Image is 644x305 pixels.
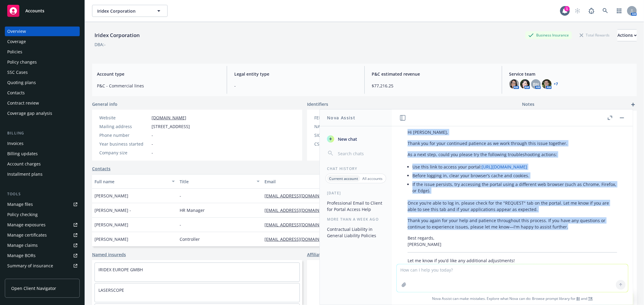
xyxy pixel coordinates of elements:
div: Account charges [7,159,41,169]
span: General info [92,101,117,107]
div: Coverage [7,37,26,46]
a: Switch app [613,5,625,17]
a: Manage claims [5,241,80,250]
span: [STREET_ADDRESS] [152,123,190,130]
span: Service team [509,71,632,77]
p: Best regards, [PERSON_NAME] [408,235,617,247]
span: P&C - Commercial lines [97,83,219,89]
li: Use this link to access your portal: [412,162,617,171]
p: As a next step, could you please try the following troubleshooting actions: [408,151,617,158]
li: If the issue persists, try accessing the portal using a different web browser (such as Chrome, Fi... [412,180,617,195]
div: Manage certificates [7,230,47,240]
div: Coverage gap analysis [7,108,52,118]
div: Year business started [99,141,149,147]
a: LASERSCOPE [98,287,124,293]
div: Actions [617,30,637,41]
span: Open Client Navigator [11,285,56,291]
span: Iridex Corporation [97,8,149,14]
span: Account type [97,71,219,77]
div: Company size [99,149,149,156]
a: Manage files [5,200,80,209]
a: Manage BORs [5,251,80,260]
span: BH [533,81,539,87]
a: Policy checking [5,210,80,219]
div: More than a week ago [320,217,392,222]
div: Mailing address [99,123,149,130]
div: Title [180,178,253,185]
a: Contract review [5,98,80,108]
span: New chat [337,136,357,142]
h1: Nova Assist [327,115,355,121]
div: Website [99,115,149,121]
div: Tools [5,191,80,197]
span: Legal entity type [234,71,357,77]
div: Quoting plans [7,78,36,87]
a: Named insureds [92,251,126,258]
div: Policies [7,47,22,57]
a: Invoices [5,139,80,148]
a: Start snowing [572,5,584,17]
span: Accounts [25,8,44,13]
a: +7 [554,82,558,86]
span: Manage exposures [5,220,80,230]
div: Total Rewards [577,31,613,39]
span: [PERSON_NAME] - [95,207,131,213]
div: Chat History [320,166,392,171]
div: Manage BORs [7,251,36,260]
span: - [180,222,181,228]
div: FEIN [314,115,364,121]
div: Invoices [7,139,24,148]
button: Professional Email to Client for Portal Access Help [325,198,387,214]
a: Coverage [5,37,80,46]
p: Thank you again for your help and patience throughout this process. If you have any questions or ... [408,217,617,230]
span: Notes [522,101,534,108]
div: Business Insurance [525,31,572,39]
div: Manage files [7,200,33,209]
span: - [152,141,153,147]
div: Billing [5,130,80,136]
a: Accounts [5,2,80,19]
img: photo [520,79,530,89]
button: Contractual Liability in General Liability Policies [325,224,387,241]
a: Billing updates [5,149,80,159]
span: Identifiers [307,101,328,107]
li: Before logging in, clear your browser’s cache and cookies. [412,171,617,180]
div: Full name [95,178,168,185]
span: $77,216.25 [372,83,495,89]
p: Hi [PERSON_NAME], [408,129,617,135]
a: [EMAIL_ADDRESS][DOMAIN_NAME] [264,236,340,242]
div: SIC code [314,132,364,138]
div: Manage exposures [7,220,46,230]
span: Nova Assist can make mistakes. Explore what Nova can do: Browse prompt library for and [394,292,630,305]
span: P&C estimated revenue [372,71,495,77]
span: - [152,149,153,156]
a: Coverage gap analysis [5,108,80,118]
div: Policy checking [7,210,38,219]
a: Policies [5,47,80,57]
div: Billing updates [7,149,38,159]
button: Full name [92,174,177,189]
div: [DATE] [320,190,392,196]
div: Phone number [99,132,149,138]
a: Manage certificates [5,230,80,240]
span: [PERSON_NAME] [95,236,128,242]
button: Actions [617,29,637,41]
a: Quoting plans [5,78,80,87]
span: [PERSON_NAME] [95,193,128,199]
span: - [152,132,153,138]
p: Let me know if you’d like any additional adjustments! [408,257,617,264]
div: Contract review [7,98,39,108]
div: NAICS [314,123,364,130]
div: Summary of insurance [7,261,53,271]
a: Report a Bug [585,5,598,17]
a: Contacts [92,165,111,172]
a: [DOMAIN_NAME] [152,115,186,121]
div: CSLB [314,141,364,147]
div: Iridex Corporation [92,31,142,39]
button: Title [177,174,262,189]
a: add [630,101,637,108]
div: 1 [564,6,570,11]
span: - [180,193,181,199]
div: Email [264,178,395,185]
span: HR Manager [180,207,205,213]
